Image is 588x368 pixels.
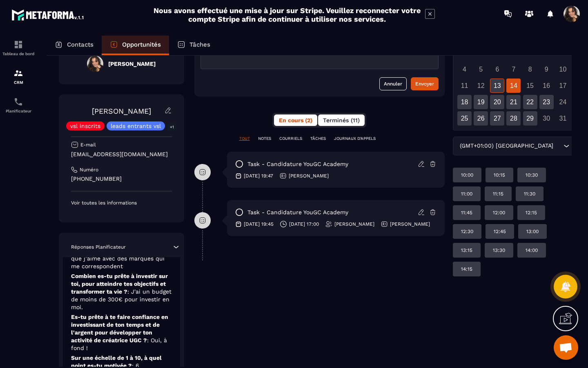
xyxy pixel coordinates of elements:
p: [EMAIL_ADDRESS][DOMAIN_NAME] [71,150,172,158]
p: JOURNAUX D'APPELS [334,136,376,141]
a: formationformationCRM [2,62,35,91]
p: Opportunités [122,41,161,48]
div: 8 [523,62,537,76]
div: 18 [457,95,472,109]
div: 22 [523,95,537,109]
a: Opportunités [102,36,169,55]
p: Combien es-tu prête à investir sur toi, pour atteindre tes objectifs et transformer ta vie ? [71,272,172,311]
button: En cours (2) [274,114,317,126]
div: 29 [523,111,537,126]
p: leads entrants vsl [111,123,161,129]
p: [PERSON_NAME] [289,173,329,179]
img: scheduler [13,97,23,107]
button: Envoyer [411,77,439,90]
p: 11:45 [461,209,472,216]
span: : J'ai un budget de moins de 300€ pour investir en moi. [71,288,171,310]
div: 12 [474,79,488,93]
div: 11 [457,79,472,93]
p: 12:15 [526,209,537,216]
img: logo [11,7,85,22]
span: (GMT+01:00) [GEOGRAPHIC_DATA] [458,141,555,150]
p: 11:30 [524,191,535,197]
p: 11:00 [461,191,472,197]
p: task - Candidature YouGC Academy [247,160,348,168]
div: 5 [474,62,488,76]
p: [DATE] 17:00 [289,221,319,227]
a: formationformationTableau de bord [2,34,35,62]
div: 24 [556,95,570,109]
div: 9 [539,62,554,76]
p: 13:15 [461,247,472,254]
div: Calendar days [457,46,571,126]
div: 15 [523,79,537,93]
p: CRM [2,80,35,85]
div: 7 [506,62,521,76]
p: +1 [167,123,177,131]
p: 10:15 [494,172,505,178]
div: 10 [556,62,570,76]
p: Es-tu prête à te faire confiance en investissant de ton temps et de l'argent pour développer ton ... [71,313,172,352]
p: Contacts [67,41,94,48]
p: 10:30 [526,172,538,178]
p: TÂCHES [310,136,326,141]
button: Annuler [379,77,407,90]
div: 25 [457,111,472,126]
p: vsl inscrits [70,123,100,129]
div: 27 [490,111,504,126]
p: 10:00 [461,172,473,178]
div: 16 [539,79,554,93]
div: 17 [556,79,570,93]
p: 12:30 [461,228,473,235]
img: formation [13,40,23,49]
p: [DATE] 19:47 [244,173,273,179]
div: 30 [539,111,554,126]
p: Planificateur [2,109,35,113]
p: Numéro [80,166,98,173]
p: [PERSON_NAME] [334,221,374,227]
h2: Nous avons effectué une mise à jour sur Stripe. Veuillez reconnecter votre compte Stripe afin de ... [153,6,421,23]
p: Réponses Planificateur [71,244,126,250]
div: Search for option [453,137,575,155]
div: 28 [506,111,521,126]
p: [DATE] 19:45 [244,221,274,227]
p: COURRIELS [279,136,302,141]
a: [PERSON_NAME] [92,107,151,115]
h5: [PERSON_NAME] [108,61,156,67]
div: 14 [506,79,521,93]
input: Search for option [555,141,561,150]
a: Tâches [169,36,218,55]
p: TOUT [239,136,250,141]
span: Terminés (11) [323,117,360,123]
p: 11:15 [493,191,503,197]
span: En cours (2) [279,117,312,123]
a: schedulerschedulerPlanificateur [2,91,35,119]
p: Voir toutes les informations [71,200,172,206]
p: 14:15 [461,266,472,272]
div: 31 [556,111,570,126]
div: 19 [474,95,488,109]
p: 13:30 [493,247,505,254]
p: 13:00 [526,228,539,235]
p: task - Candidature YouGC Academy [247,209,348,216]
div: Calendar wrapper [457,29,571,126]
p: [PHONE_NUMBER] [71,175,172,183]
a: Contacts [47,36,102,55]
p: [PERSON_NAME] [390,221,430,227]
div: 26 [474,111,488,126]
div: 23 [539,95,554,109]
p: NOTES [258,136,271,141]
div: 20 [490,95,504,109]
div: 6 [490,62,504,76]
a: Ouvrir le chat [554,335,578,360]
button: Terminés (11) [318,114,365,126]
div: 21 [506,95,521,109]
p: 12:45 [494,228,506,235]
div: 13 [490,79,504,93]
p: 12:00 [493,209,505,216]
img: formation [13,68,23,78]
p: 14:00 [526,247,538,254]
div: 4 [457,62,472,76]
p: Tableau de bord [2,52,35,56]
div: Envoyer [415,80,434,88]
p: E-mail [80,141,96,148]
